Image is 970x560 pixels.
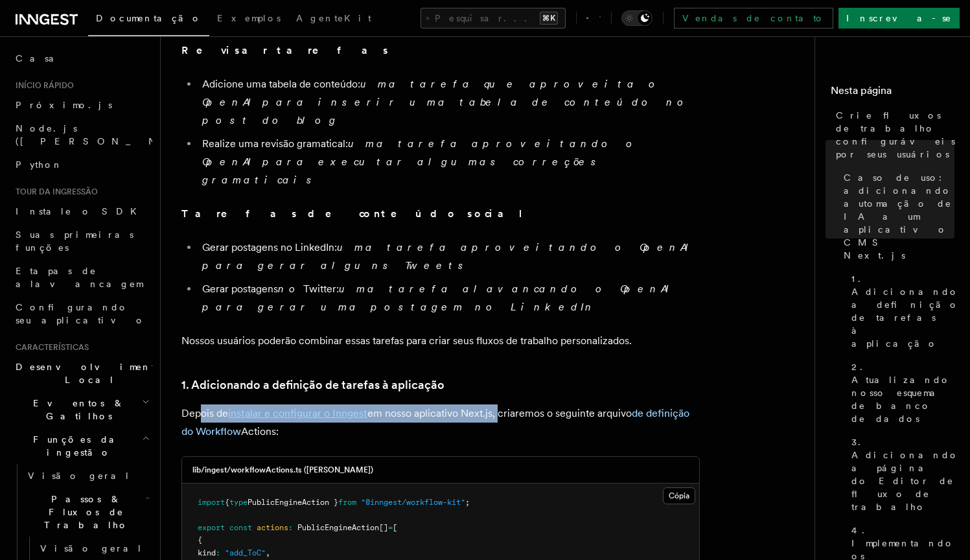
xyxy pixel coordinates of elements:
a: Instale o SDK [10,200,152,223]
span: Tour da ingressão [10,187,98,197]
a: Suas primeiras funções [10,223,152,259]
span: "@inngest/workflow-kit" [361,498,465,507]
strong: Tarefas de conteúdo social [181,207,530,220]
a: Vendas de contato [674,8,833,29]
a: 2. Atualizando nosso esquema de banco de dados [846,355,954,430]
a: Caso de uso: adicionando automação de IA a um aplicativo CMS Next.js [838,166,954,267]
button: Cópia [663,487,695,504]
strong: Revisar tarefas [181,44,390,56]
span: from [338,498,356,507]
span: Desenvolvimento Local [10,360,164,386]
a: Visão geral [23,464,152,487]
span: const [229,523,252,532]
em: uma tarefa aproveitando o OpenAI para gerar alguns Tweets [202,241,689,272]
span: Características [10,342,89,353]
span: PublicEngineAction } [248,498,338,507]
span: import [198,498,225,507]
kbd: ⌘K [540,12,558,25]
span: Visão geral [28,471,130,481]
span: Início rápido [10,80,74,91]
span: Exemplos [217,13,281,23]
a: Configurando seu aplicativo [10,296,152,332]
span: Visão geral [40,543,143,554]
em: uma tarefa alavancando o OpenAI para gerar uma postagem no LinkedIn [202,283,670,313]
span: [] [379,523,388,532]
li: Gerar postagens Twitter: [198,280,700,316]
span: : [216,548,220,557]
li: Gerar postagens no LinkedIn: [198,239,700,275]
li: Realize uma revisão gramatical: [198,135,700,189]
a: Exemplos [209,4,288,35]
span: Passos & Fluxos de Trabalho [23,493,145,531]
a: AgenteKit [288,4,379,35]
span: Próximo.js [16,100,112,110]
em: no [278,283,303,295]
h3: lib/ingest/workflowActions.ts ([PERSON_NAME]) [192,465,373,475]
p: Depois de em nosso aplicativo Next.js, criaremos o seguinte arquivo Actions: [181,404,700,441]
a: Python [10,153,152,176]
a: 3. Adicionando a página do Editor de fluxo de trabalho [846,430,954,519]
span: Node.js ([PERSON_NAME]) [16,123,214,146]
a: Node.js ([PERSON_NAME]) [10,117,152,153]
button: Alternar o modo escuro [621,10,652,26]
span: 2. Atualizando nosso esquema de banco de dados [851,360,954,425]
button: Eventos & Gatilhos [10,391,152,428]
li: Adicione uma tabela de conteúdo: [198,75,700,130]
span: [ [393,523,397,532]
a: 1. Adicionando a definição de tarefas à aplicação [181,376,445,394]
button: Passos & Fluxos de Trabalho [23,487,152,537]
span: actions [257,523,288,532]
p: Nossos usuários poderão combinar essas tarefas para criar seus fluxos de trabalho personalizados. [181,332,700,350]
span: Python [16,159,63,170]
span: Etapas de alavancagem [16,266,143,289]
a: instalar e configurar o Inngest [228,407,367,419]
a: Etapas de alavancagem [10,259,152,296]
a: Crie fluxos de trabalho configuráveis por seus usuários [831,104,954,166]
span: Eventos & Gatilhos [10,397,142,423]
span: "add_ToC" [225,548,266,557]
button: Pesquisar...⌘K [421,8,566,29]
span: type [229,498,248,507]
span: kind [198,548,216,557]
button: Desenvolvimento Local [10,355,152,391]
a: 1. Adicionando a definição de tarefas à aplicação [846,267,954,355]
h4: Nesta página [831,83,954,104]
span: Casa [16,52,64,65]
span: ; [465,498,470,507]
a: de definição do Workflow [181,407,689,437]
span: = [388,523,393,532]
span: PublicEngineAction [297,523,379,532]
span: Crie fluxos de trabalho configuráveis por seus usuários [836,109,955,161]
span: Instale o SDK [16,206,144,216]
span: Funções da ingestão [10,433,142,459]
span: AgenteKit [296,13,371,23]
a: Documentação [88,4,209,36]
span: Documentação [96,13,202,23]
span: Suas primeiras funções [16,229,133,253]
span: 1. Adicionando a definição de tarefas à aplicação [851,272,959,350]
span: { [198,535,202,544]
a: Visão geral [35,537,152,560]
span: { [225,498,229,507]
button: Funções da ingestão [10,428,152,464]
span: : [288,523,293,532]
em: uma tarefa aproveitando o OpenAI para executar algumas correções gramaticais [202,137,640,186]
span: 3. Adicionando a página do Editor de fluxo de trabalho [851,436,959,513]
span: Caso de uso: adicionando automação de IA a um aplicativo CMS Next.js [844,171,954,262]
span: , [266,548,270,557]
span: export [198,523,225,532]
em: uma tarefa que aproveita o OpenAI para inserir uma tabela de conteúdo no post do blog [202,78,691,126]
a: Próximo.js [10,93,152,117]
a: Casa [10,47,152,70]
a: Inscreva-se [838,8,960,29]
span: Configurando seu aplicativo [16,302,145,325]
